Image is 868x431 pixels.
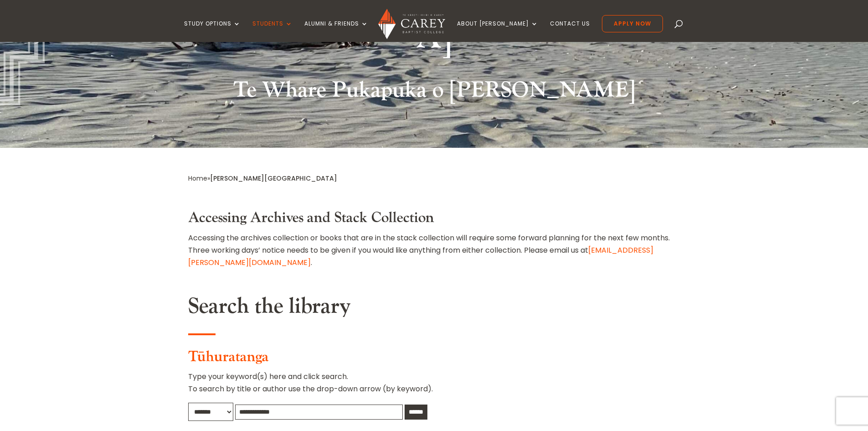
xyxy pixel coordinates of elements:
h2: Te Whare Pukapuka o [PERSON_NAME] [188,77,680,108]
p: Type your keyword(s) here and click search. To search by title or author use the drop-down arrow ... [188,370,680,402]
a: Study Options [184,21,241,42]
a: Contact Us [550,21,590,42]
p: Accessing the archives collection or books that are in the stack collection will require some for... [188,232,680,269]
span: » [188,174,337,183]
a: About [PERSON_NAME] [457,21,538,42]
h3: Tūhuratanga [188,348,680,370]
span: [PERSON_NAME][GEOGRAPHIC_DATA] [210,174,337,183]
h3: Accessing Archives and Stack Collection [188,209,680,231]
a: Alumni & Friends [304,21,368,42]
a: Home [188,174,207,183]
h2: Search the library [188,293,680,324]
a: Students [252,21,293,42]
a: Apply Now [602,15,663,32]
img: Carey Baptist College [378,9,445,39]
